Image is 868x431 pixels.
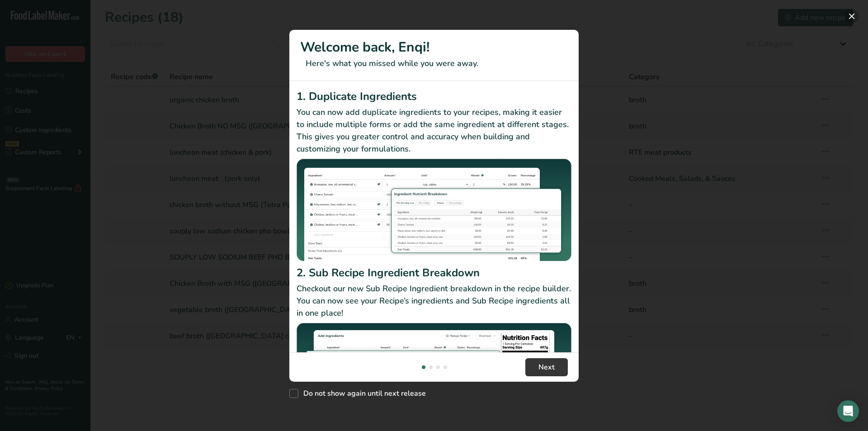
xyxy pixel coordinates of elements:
[297,106,571,155] p: You can now add duplicate ingredients to your recipes, making it easier to include multiple forms...
[297,159,571,261] img: Duplicate Ingredients
[297,283,571,319] p: Checkout our new Sub Recipe Ingredient breakdown in the recipe builder. You can now see your Reci...
[297,88,571,104] h2: 1. Duplicate Ingredients
[297,323,571,426] img: Sub Recipe Ingredient Breakdown
[837,400,859,422] div: Open Intercom Messenger
[297,265,571,281] h2: 2. Sub Recipe Ingredient Breakdown
[525,358,568,376] button: Next
[300,57,568,70] p: Here's what you missed while you were away.
[298,389,426,398] span: Do not show again until next release
[538,362,555,373] span: Next
[300,37,568,57] h1: Welcome back, Enqi!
